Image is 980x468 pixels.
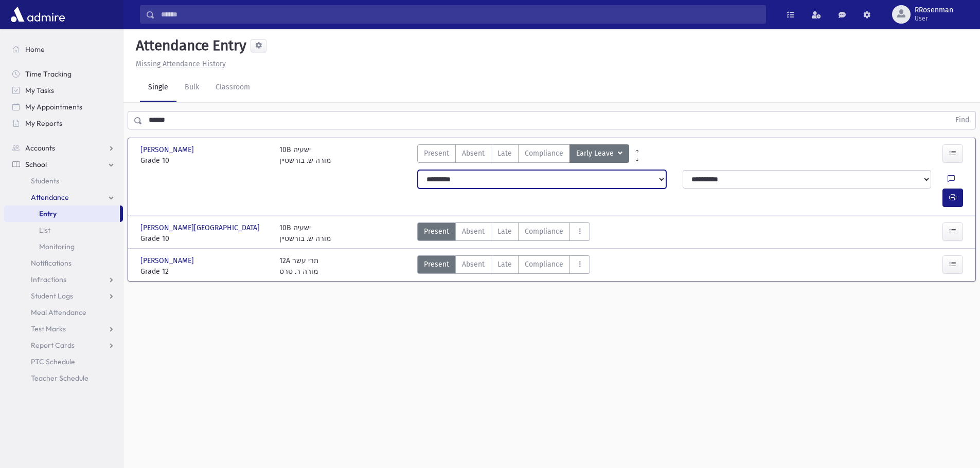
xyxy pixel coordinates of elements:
[417,144,629,166] div: AttTypes
[497,148,512,159] span: Late
[140,222,262,233] span: [PERSON_NAME][GEOGRAPHIC_DATA]
[462,148,485,159] span: Absent
[915,6,953,14] span: RRosenman
[31,357,75,366] span: PTC Schedule
[4,222,123,238] a: List
[525,259,563,270] span: Compliance
[279,144,331,166] div: 10B ישעיה מורה ש. בורשטיין
[525,148,563,159] span: Compliance
[424,226,449,237] span: Present
[525,226,563,237] span: Compliance
[279,255,318,277] div: 12A תרי עשר מורה ר. טרס
[497,226,512,237] span: Late
[4,337,123,353] a: Report Cards
[576,148,616,159] span: Early Leave
[31,341,75,350] span: Report Cards
[31,324,66,333] span: Test Marks
[569,144,629,163] button: Early Leave
[949,111,975,129] button: Find
[4,82,123,99] a: My Tasks
[39,209,57,218] span: Entry
[417,255,590,277] div: AttTypes
[25,45,45,54] span: Home
[4,271,123,288] a: Infractions
[31,176,59,185] span: Students
[4,255,123,271] a: Notifications
[915,14,953,23] span: User
[4,304,123,321] a: Meal Attendance
[4,205,120,222] a: Entry
[462,226,485,237] span: Absent
[25,160,47,169] span: School
[25,69,72,79] span: Time Tracking
[4,288,123,304] a: Student Logs
[4,140,123,156] a: Accounts
[155,5,765,24] input: Search
[4,238,123,255] a: Monitoring
[31,258,72,268] span: Notifications
[4,370,123,386] a: Teacher Schedule
[176,73,207,102] a: Bulk
[4,189,123,205] a: Attendance
[39,242,75,251] span: Monitoring
[207,73,258,102] a: Classroom
[140,73,176,102] a: Single
[417,222,590,244] div: AttTypes
[31,291,73,301] span: Student Logs
[4,99,123,115] a: My Appointments
[497,259,512,270] span: Late
[25,102,82,111] span: My Appointments
[25,86,54,95] span: My Tasks
[424,148,449,159] span: Present
[31,275,66,284] span: Infractions
[31,373,88,383] span: Teacher Schedule
[31,193,69,202] span: Attendance
[140,155,269,166] span: Grade 10
[424,259,449,270] span: Present
[462,259,485,270] span: Absent
[4,156,123,173] a: School
[25,119,62,128] span: My Reports
[140,266,269,277] span: Grade 12
[25,143,55,153] span: Accounts
[136,60,226,68] u: Missing Attendance History
[140,255,196,266] span: [PERSON_NAME]
[4,173,123,189] a: Students
[279,222,331,244] div: 10B ישעיה מורה ש. בורשטיין
[4,41,123,58] a: Home
[31,308,86,317] span: Meal Attendance
[132,37,246,54] h5: Attendance Entry
[140,233,269,244] span: Grade 10
[4,66,123,82] a: Time Tracking
[4,321,123,337] a: Test Marks
[140,144,196,155] span: [PERSON_NAME]
[39,226,50,235] span: List
[132,60,226,68] a: Missing Attendance History
[8,4,67,25] img: AdmirePro
[4,353,123,370] a: PTC Schedule
[4,115,123,132] a: My Reports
